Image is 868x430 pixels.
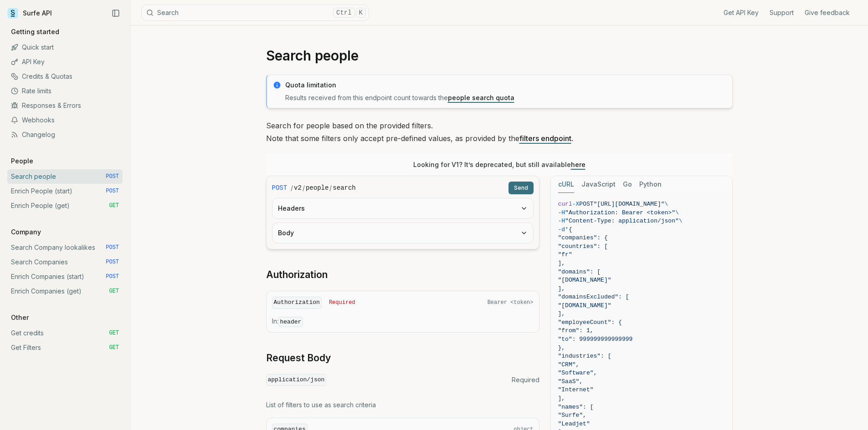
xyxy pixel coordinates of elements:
a: Authorization [266,268,328,281]
span: ], [558,260,565,267]
span: GET [109,344,119,351]
a: Request Body [266,352,331,364]
kbd: Ctrl [333,8,355,18]
span: / [329,183,332,192]
span: POST [106,173,119,180]
button: Send [508,182,534,194]
span: "countries": [ [558,243,608,250]
span: '{ [565,226,572,233]
a: Support [770,8,794,17]
span: "[DOMAIN_NAME]" [558,302,611,309]
button: SearchCtrlK [141,5,369,21]
button: JavaScript [581,176,616,193]
a: Give feedback [805,8,850,17]
span: curl [558,201,572,207]
span: POST [106,258,119,266]
a: Search Companies POST [7,255,123,269]
span: / [291,183,293,192]
span: "Authorization: Bearer <token>" [565,209,675,216]
span: -X [572,201,580,207]
span: -H [558,209,565,216]
span: -H [558,218,565,224]
span: -d [558,226,565,233]
p: People [7,157,37,166]
span: \ [679,218,683,224]
span: "to": 999999999999999 [558,336,633,343]
a: Credits & Quotas [7,69,123,84]
span: "Internet" [558,386,594,393]
p: List of filters to use as search criteria [266,400,539,410]
a: Rate limits [7,84,123,98]
code: application/json [266,374,327,386]
button: Python [639,176,662,193]
span: "employeeCount": { [558,319,622,326]
p: Looking for V1? It’s deprecated, but still available [413,160,586,169]
span: \ [665,201,668,207]
a: Enrich Companies (get) GET [7,284,123,298]
button: Headers [272,198,533,218]
span: "fr" [558,251,572,258]
span: POST [106,273,119,280]
code: Authorization [272,297,322,309]
span: ], [558,395,565,402]
a: Get Filters GET [7,340,123,355]
span: "Surfe", [558,412,586,419]
code: people [306,183,329,192]
code: search [333,183,355,192]
button: cURL [558,176,574,193]
span: "Content-Type: application/json" [565,218,679,224]
a: Search people POST [7,169,123,184]
a: Changelog [7,127,123,142]
a: Search Company lookalikes POST [7,240,123,255]
a: people search quota [448,94,514,101]
span: GET [109,202,119,209]
code: header [278,317,303,327]
span: POST [106,187,119,195]
span: GET [109,329,119,337]
span: "SaaS", [558,378,583,385]
span: "Software", [558,369,597,376]
button: Body [272,223,533,243]
a: Get API Key [724,8,759,17]
code: v2 [294,183,302,192]
span: ], [558,285,565,292]
span: \ [675,209,679,216]
a: Enrich People (start) POST [7,184,123,198]
span: POST [579,201,593,207]
span: "CRM", [558,361,580,368]
span: GET [109,288,119,295]
kbd: K [356,8,366,18]
a: Responses & Errors [7,98,123,113]
span: POST [106,244,119,251]
span: / [303,183,305,192]
a: Surfe API [7,6,52,20]
h1: Search people [266,47,733,64]
button: Collapse Sidebar [109,6,123,20]
span: "[URL][DOMAIN_NAME]" [594,201,665,207]
span: "domains": [ [558,268,601,275]
a: filters endpoint [519,134,571,143]
button: Go [623,176,632,193]
a: Quick start [7,40,123,55]
span: ], [558,310,565,317]
span: Required [329,299,355,306]
a: here [571,161,586,168]
span: "Leadjet" [558,420,590,427]
a: Get credits GET [7,326,123,340]
span: POST [272,183,288,192]
p: In: [272,317,534,327]
span: "from": 1, [558,327,594,334]
a: Enrich Companies (start) POST [7,269,123,284]
p: Search for people based on the provided filters. Note that some filters only accept pre-defined v... [266,119,733,145]
span: Required [512,375,539,384]
a: Webhooks [7,113,123,127]
a: API Key [7,55,123,69]
p: Company [7,228,45,237]
span: "names": [ [558,404,594,410]
p: Getting started [7,27,63,36]
span: }, [558,344,565,351]
span: "domainsExcluded": [ [558,293,629,300]
span: "[DOMAIN_NAME]" [558,277,611,283]
a: Enrich People (get) GET [7,198,123,213]
span: Bearer <token> [488,299,534,306]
